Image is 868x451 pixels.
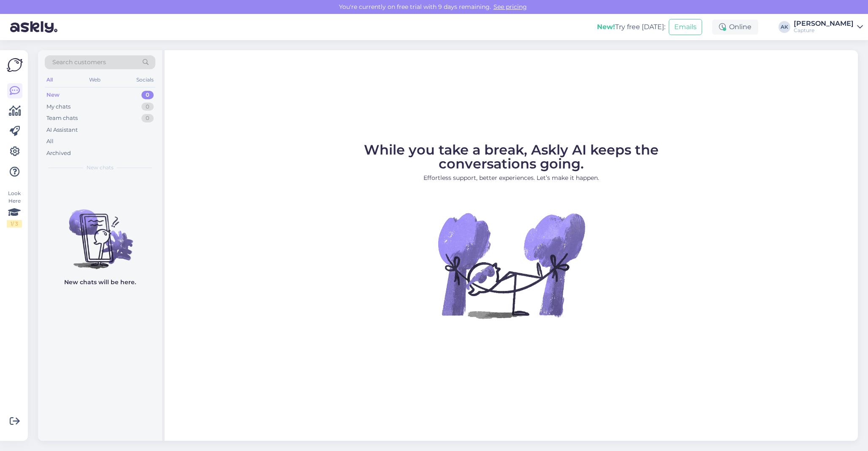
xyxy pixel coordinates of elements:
div: Web [87,74,102,85]
div: Look Here [7,190,22,228]
div: 0 [141,103,154,111]
img: No Chat active [435,189,587,341]
p: Effortless support, better experiences. Let’s make it happen. [325,174,697,182]
div: 0 [141,91,154,99]
div: 1 / 3 [7,220,22,228]
img: No chats [38,194,162,270]
div: Socials [135,74,155,85]
a: [PERSON_NAME]Capture [794,20,863,34]
div: Team chats [46,114,78,122]
div: [PERSON_NAME] [794,20,854,27]
div: AK [778,21,790,33]
div: AI Assistant [46,126,78,134]
div: Online [712,19,758,35]
b: New! [597,23,615,31]
div: Archived [46,149,71,158]
p: New chats will be here. [64,278,136,287]
div: All [46,137,54,146]
a: See pricing [491,3,529,11]
img: Askly Logo [7,57,23,73]
div: Capture [794,27,854,34]
div: My chats [46,103,71,111]
span: Search customers [52,58,106,67]
span: While you take a break, Askly AI keeps the conversations going. [364,141,659,172]
div: Try free [DATE]: [597,22,665,32]
div: All [45,74,54,85]
div: New [46,91,60,99]
span: New chats [87,164,114,171]
div: 0 [141,114,154,122]
button: Emails [669,19,702,35]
